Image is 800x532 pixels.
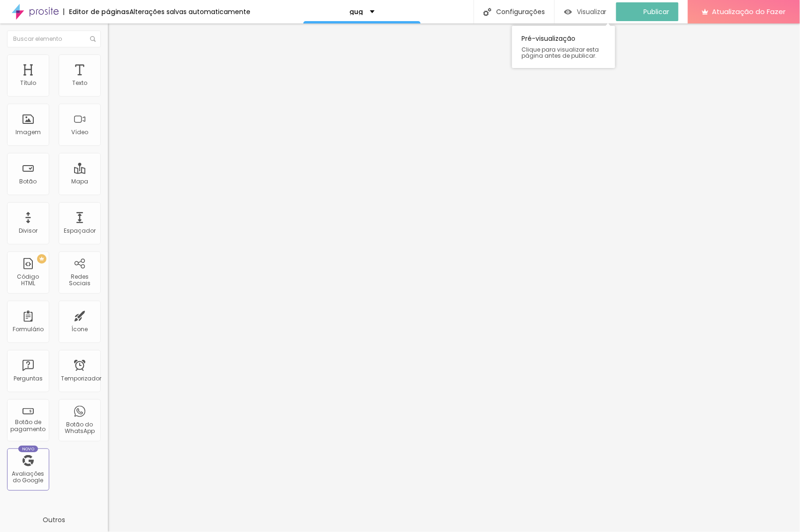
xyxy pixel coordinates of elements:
[43,515,65,524] font: Outros
[14,374,43,382] font: Perguntas
[15,128,41,136] font: Imagem
[61,374,101,382] font: Temporizador
[90,36,96,42] img: Ícone
[22,446,35,452] font: Novo
[129,7,250,16] font: Alterações salvas automaticamente
[7,30,101,47] input: Buscar elemento
[555,2,616,21] button: Visualizar
[12,470,45,484] font: Avaliações do Google
[521,46,599,60] font: Clique para visualizar esta página antes de publicar.
[69,273,91,287] font: Redes Sociais
[19,227,38,235] font: Divisor
[69,7,129,16] font: Editor de páginas
[71,128,88,136] font: Vídeo
[20,177,37,185] font: Botão
[13,325,44,333] font: Formulário
[564,8,572,16] img: view-1.svg
[72,79,87,87] font: Texto
[644,7,670,16] font: Publicar
[577,7,607,16] font: Visualizar
[64,227,96,235] font: Espaçador
[496,7,545,16] font: Configurações
[11,418,46,433] font: Botão de pagamento
[71,177,88,185] font: Mapa
[483,8,491,16] img: Ícone
[20,79,36,87] font: Título
[712,7,786,16] font: Atualização do Fazer
[65,420,95,435] font: Botão do WhatsApp
[108,23,800,532] iframe: Editor
[616,2,679,21] button: Publicar
[349,7,363,16] font: gug
[72,325,88,333] font: Ícone
[521,34,575,43] font: Pré-visualização
[17,273,39,287] font: Código HTML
